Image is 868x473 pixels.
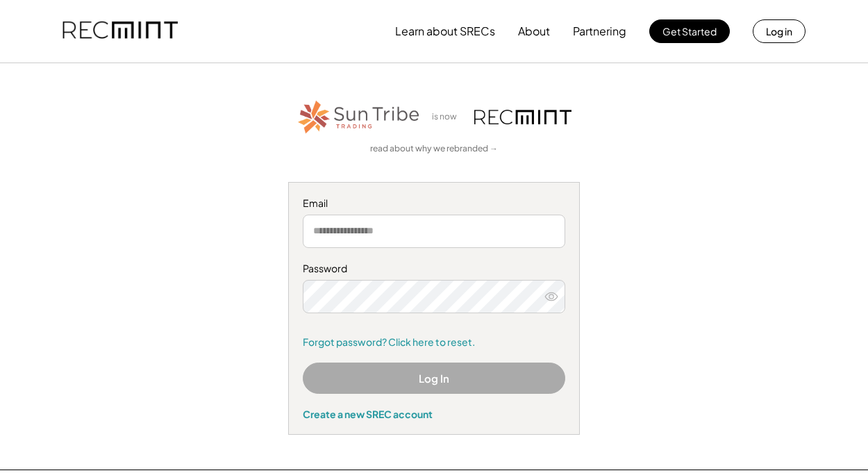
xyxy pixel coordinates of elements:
div: is now [428,111,467,123]
img: recmint-logotype%403x.png [474,110,571,124]
div: Email [303,197,565,210]
img: STT_Horizontal_Logo%2B-%2BColor.png [297,98,422,136]
button: About [518,17,550,45]
div: Password [303,262,565,276]
div: Create a new SREC account [303,408,565,420]
button: Log in [753,19,806,43]
button: Learn about SRECs [395,17,495,45]
a: read about why we rebranded → [370,143,498,155]
a: Forgot password? Click here to reset. [303,335,565,349]
img: recmint-logotype%403x.png [62,8,178,55]
button: Partnering [573,17,626,45]
button: Get Started [649,19,730,43]
button: Log In [303,363,565,394]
